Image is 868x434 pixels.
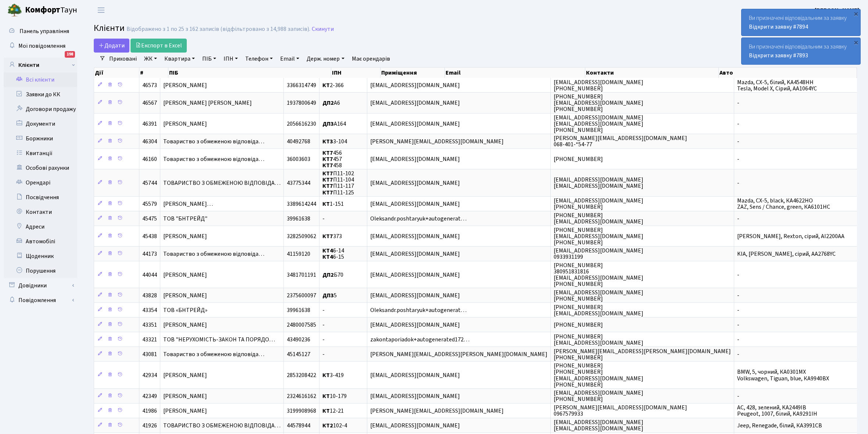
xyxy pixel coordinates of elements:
span: [EMAIL_ADDRESS][DOMAIN_NAME] [370,155,460,163]
b: КТ7 [322,176,333,184]
a: Експорт в Excel [131,39,187,53]
span: - [737,155,739,163]
span: Jeep, Renegade, білий, КА3991СВ [737,422,822,430]
span: 45438 [142,232,157,240]
span: 42349 [142,392,157,400]
span: 41986 [142,407,157,415]
a: Відкрити заявку #7894 [749,23,808,31]
span: [PHONE_NUMBER] [PHONE_NUMBER] [EMAIL_ADDRESS][DOMAIN_NAME] [PHONE_NUMBER] [554,362,643,388]
span: [EMAIL_ADDRESS][DOMAIN_NAME] [370,371,460,379]
b: КТ [322,200,330,208]
span: ТОВАРИСТВО З ОБМЕЖЕНОЮ ВІДПОВІДА… [163,422,281,430]
a: Додати [94,39,129,53]
span: 44044 [142,271,157,279]
span: 102-4 [322,422,347,430]
span: 2375600097 [287,291,316,300]
a: ЖК [141,53,160,65]
span: [PERSON_NAME][EMAIL_ADDRESS][PERSON_NAME][DOMAIN_NAME] [370,350,547,358]
span: 45579 [142,200,157,208]
span: - [737,99,739,107]
span: 46391 [142,120,157,128]
span: 1-151 [322,200,344,208]
span: - [737,215,739,223]
span: 2056616230 [287,120,316,128]
span: - [322,215,325,223]
span: [PERSON_NAME] [163,271,207,279]
span: 43828 [142,291,157,300]
span: - [737,350,739,358]
span: [EMAIL_ADDRESS][DOMAIN_NAME] [370,179,460,187]
span: Б70 [322,271,343,279]
span: - [737,321,739,329]
span: 46160 [142,155,157,163]
b: КТ [322,371,330,379]
a: Квитанції [4,146,77,161]
span: Товариство з обмеженою відповіда… [163,137,264,146]
span: [EMAIL_ADDRESS][DOMAIN_NAME] [EMAIL_ADDRESS][DOMAIN_NAME] [554,418,643,433]
span: [PHONE_NUMBER] [554,155,603,163]
span: 42934 [142,371,157,379]
span: [PERSON_NAME] [163,392,207,400]
span: [PERSON_NAME][EMAIL_ADDRESS][DOMAIN_NAME] [370,137,504,146]
b: ДП2 [322,99,334,107]
span: [PERSON_NAME] [163,232,207,240]
b: КТ7 [322,182,333,190]
b: КТ7 [322,232,333,240]
span: - [737,306,739,314]
span: [PHONE_NUMBER] [EMAIL_ADDRESS][DOMAIN_NAME] [PHONE_NUMBER] [554,226,643,247]
a: Посвідчення [4,190,77,205]
div: × [852,10,860,17]
span: [EMAIL_ADDRESS][DOMAIN_NAME] 0933931199 [554,247,643,261]
span: - [737,291,739,300]
th: Приміщення [381,68,445,78]
span: 3-104 [322,137,347,146]
span: ТОВ "БНТРЕЙД" [163,215,207,223]
span: - [322,321,325,329]
span: Таун [25,4,77,17]
b: КТ7 [322,189,333,197]
span: - [322,306,325,314]
span: 43490236 [287,336,310,344]
a: Боржники [4,131,77,146]
span: 43354 [142,306,157,314]
b: ДП3 [322,291,334,300]
b: ДП2 [322,271,334,279]
span: 3481701191 [287,271,316,279]
th: Авто [719,68,857,78]
span: [EMAIL_ADDRESS][DOMAIN_NAME] [370,291,460,300]
a: Клієнти [4,58,77,72]
b: [PERSON_NAME] [815,6,859,14]
span: [PERSON_NAME] [163,321,207,329]
span: 45744 [142,179,157,187]
span: 41926 [142,422,157,430]
span: 2-366 [322,81,344,89]
span: 2480007585 [287,321,316,329]
span: А164 [322,120,346,128]
b: КТ7 [322,161,333,169]
span: ТОВ «БНТРЕЙД» [163,306,207,314]
button: Переключити навігацію [92,4,110,16]
b: КТ [322,392,330,400]
span: Oleksandr.poshtaryuk+autogenerat… [370,215,467,223]
span: 45145127 [287,350,310,358]
a: Держ. номер [304,53,347,65]
span: 43321 [142,336,157,344]
span: - [737,271,739,279]
a: Повідомлення [4,293,77,308]
b: КТ4 [322,253,333,261]
span: 44173 [142,250,157,258]
img: logo.png [7,3,22,18]
span: 1937800649 [287,99,316,107]
span: [PERSON_NAME] [PERSON_NAME] [163,99,252,107]
div: Ви призначені відповідальним за заявку [742,38,860,64]
span: [EMAIL_ADDRESS][DOMAIN_NAME] [370,422,460,430]
span: Мої повідомлення [18,42,65,50]
span: [EMAIL_ADDRESS][DOMAIN_NAME] [PHONE_NUMBER] [554,197,643,211]
a: Приховані [106,53,140,65]
span: Клієнти [94,22,125,35]
a: Договори продажу [4,102,77,116]
span: [PERSON_NAME][EMAIL_ADDRESS][DOMAIN_NAME] [370,407,504,415]
span: AC, 428, зелений, KA2449IB Peugeot, 1007, білий, KA9291IН [737,403,817,418]
span: 3199908968 [287,407,316,415]
span: [PERSON_NAME] [163,120,207,128]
